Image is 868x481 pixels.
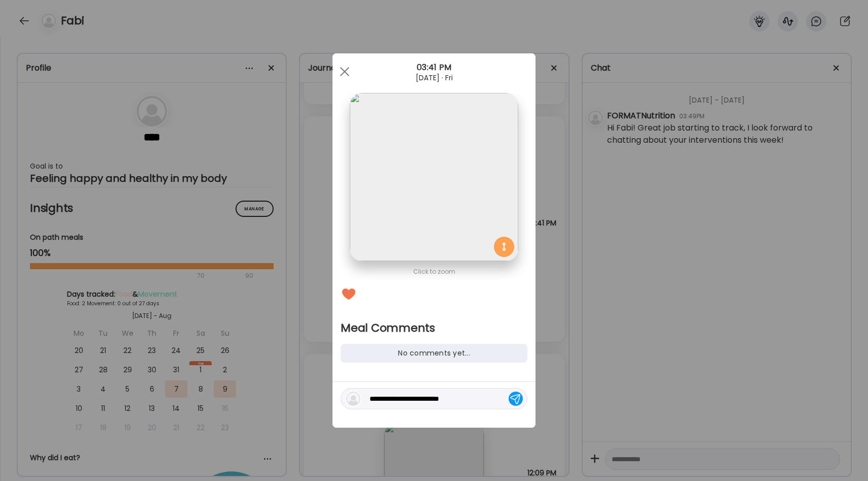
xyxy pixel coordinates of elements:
div: Click to zoom [341,266,527,278]
div: No comments yet... [341,344,527,363]
h2: Meal Comments [341,320,527,336]
img: images%2F3ARfoDVQhFXwAbVCVnqsEy3yhgy2%2Fz3BCiazWlxrQj4sLQk2j%2FKYK7y2fpNAVTOZVXArkP_1080 [350,93,518,261]
div: 03:41 PM [332,61,536,74]
img: bg-avatar-default.svg [346,392,360,406]
div: [DATE] · Fri [332,74,536,82]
